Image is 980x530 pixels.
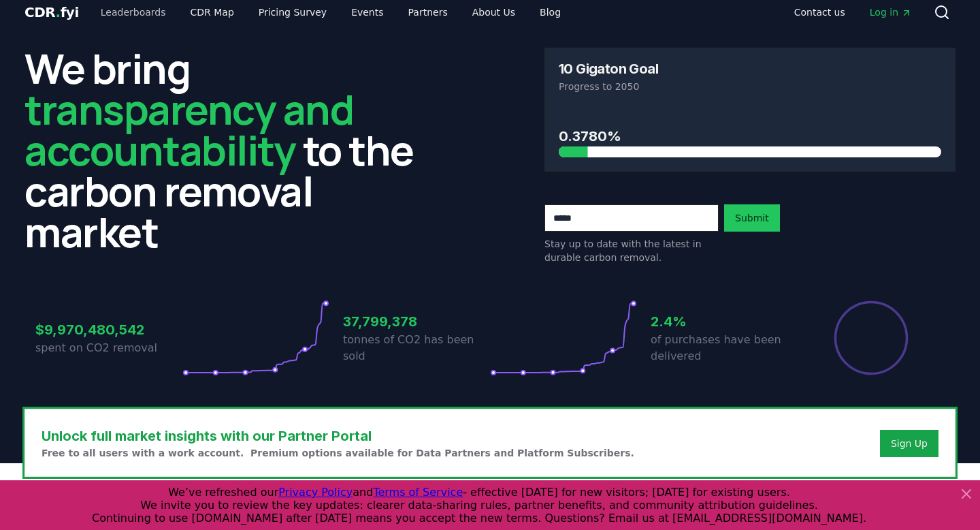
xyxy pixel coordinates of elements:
[880,430,938,457] button: Sign Up
[651,332,798,364] p: of purchases have been delivered
[42,426,634,446] h3: Unlock full market insights with our Partner Portal
[651,311,798,332] h3: 2.4%
[35,340,182,356] p: spent on CO2 removal
[42,446,634,460] p: Free to all users with a work account. Premium options available for Data Partners and Platform S...
[559,126,941,146] h3: 0.3780%
[891,437,928,450] a: Sign Up
[870,5,912,19] span: Log in
[35,319,182,340] h3: $9,970,480,542
[343,311,490,332] h3: 37,799,378
[724,204,780,232] button: Submit
[544,237,719,264] p: Stay up to date with the latest in durable carbon removal.
[343,332,490,364] p: tonnes of CO2 has been sold
[24,4,79,20] span: CDR fyi
[56,4,61,20] span: .
[559,80,941,93] p: Progress to 2050
[559,62,658,76] h3: 10 Gigaton Goal
[24,48,436,252] h2: We bring to the carbon removal market
[24,81,353,178] span: transparency and accountability
[24,3,79,22] a: CDR.fyi
[833,300,909,376] div: Percentage of sales delivered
